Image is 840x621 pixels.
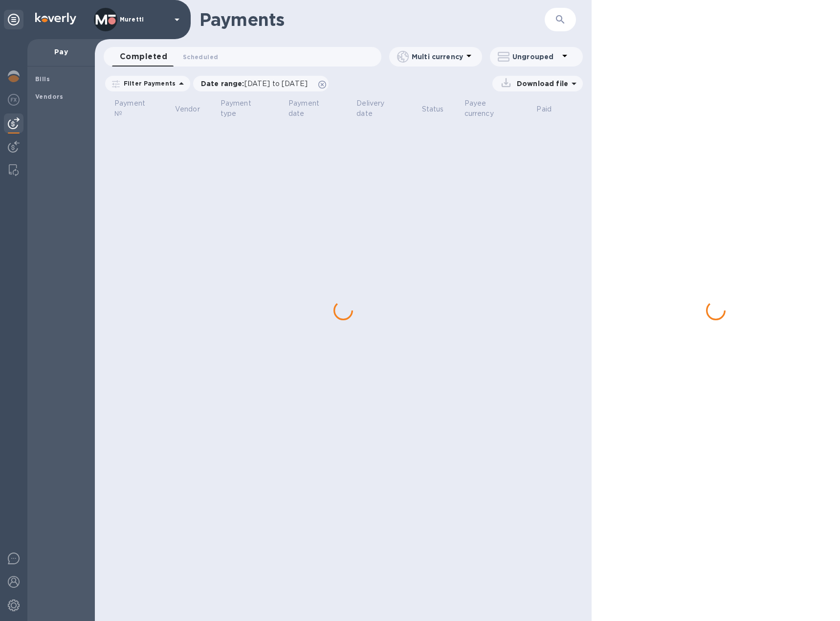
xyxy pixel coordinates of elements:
[464,98,529,119] span: Payee currency
[120,50,167,64] span: Completed
[35,75,50,83] b: Bills
[114,98,155,119] p: Payment №
[175,104,200,114] p: Vendor
[356,98,401,119] p: Delivery date
[422,104,444,114] p: Status
[114,98,167,119] span: Payment №
[183,52,218,62] span: Scheduled
[4,10,23,29] div: Unpin categories
[288,98,336,119] p: Payment date
[422,104,457,114] span: Status
[199,9,545,30] h1: Payments
[536,104,552,114] p: Paid
[536,104,564,114] span: Paid
[512,52,559,62] p: Ungrouped
[120,79,176,88] p: Filter Payments
[221,98,268,119] p: Payment type
[221,98,281,119] span: Payment type
[513,79,568,89] p: Download file
[35,47,87,57] p: Pay
[120,16,169,23] p: Muretti
[35,13,76,24] img: Logo
[464,98,516,119] p: Payee currency
[244,80,308,88] span: [DATE] to [DATE]
[288,98,349,119] span: Payment date
[201,79,312,89] p: Date range :
[193,76,329,91] div: Date range:[DATE] to [DATE]
[35,93,64,100] b: Vendors
[356,98,414,119] span: Delivery date
[412,52,463,62] p: Multi currency
[175,104,213,114] span: Vendor
[8,94,20,106] img: Foreign exchange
